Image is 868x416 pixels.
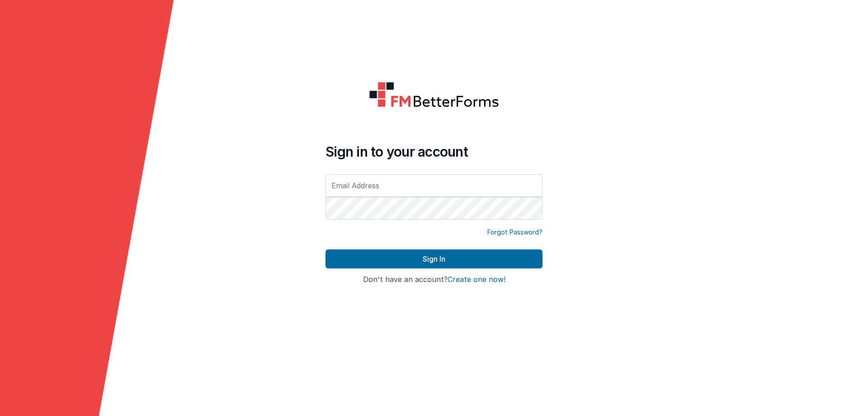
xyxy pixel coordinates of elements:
button: Create one now! [448,276,505,284]
h4: Don't have an account? [325,276,542,284]
h4: Sign in to your account [325,143,542,160]
a: Forgot Password? [487,228,542,237]
button: Sign In [325,249,542,268]
input: Email Address [325,174,542,197]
